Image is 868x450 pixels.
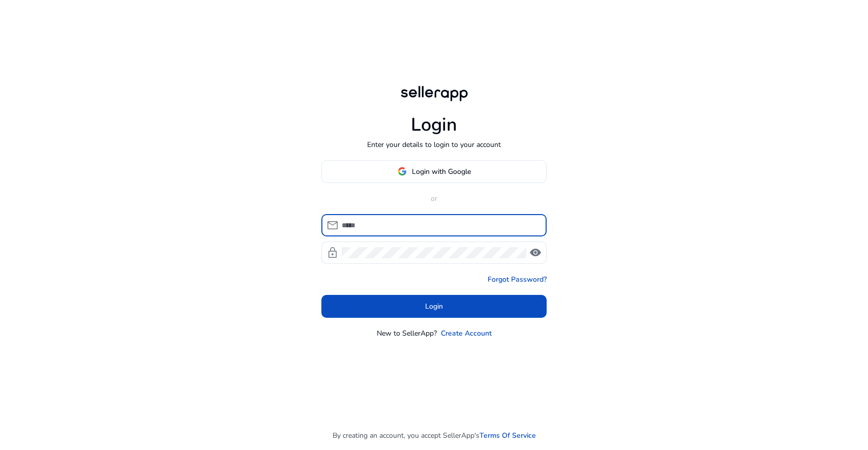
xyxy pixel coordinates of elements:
[321,295,547,318] button: Login
[326,247,339,259] span: lock
[488,274,547,285] a: Forgot Password?
[326,219,339,231] span: mail
[425,301,443,312] span: Login
[480,430,536,441] a: Terms Of Service
[377,328,437,339] p: New to SellerApp?
[441,328,492,339] a: Create Account
[411,114,457,136] h1: Login
[321,193,547,204] p: or
[398,167,407,176] img: google-logo.svg
[367,139,501,150] p: Enter your details to login to your account
[321,160,547,183] button: Login with Google
[412,166,471,177] span: Login with Google
[529,247,542,259] span: visibility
